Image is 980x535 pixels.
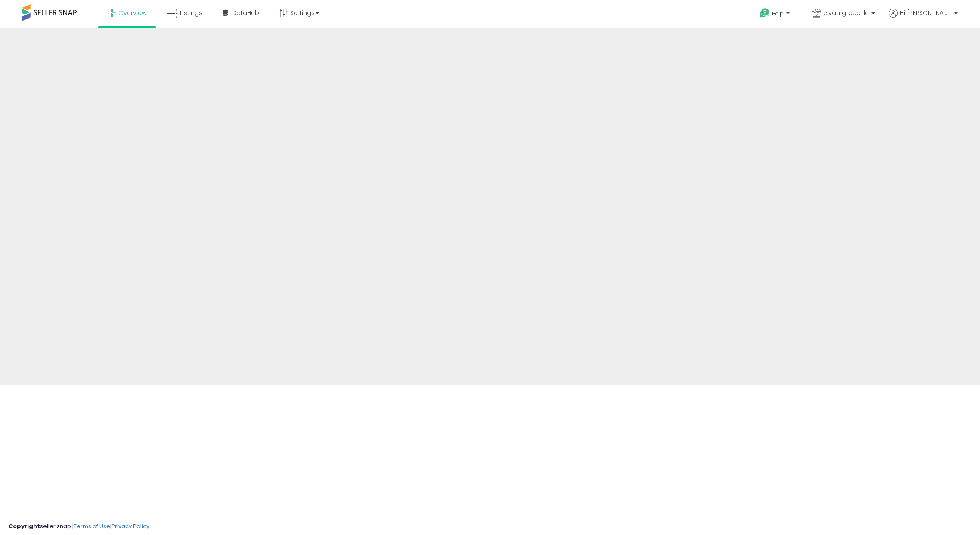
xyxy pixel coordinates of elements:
span: elvan group llc [823,9,869,17]
i: Get Help [759,8,770,19]
a: Help [753,1,798,28]
span: DataHub [232,9,259,17]
span: Hi [PERSON_NAME] [900,9,952,17]
span: Overview [118,9,146,17]
a: Hi [PERSON_NAME] [889,9,958,28]
span: Help [772,10,784,17]
span: Listings [180,9,202,17]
